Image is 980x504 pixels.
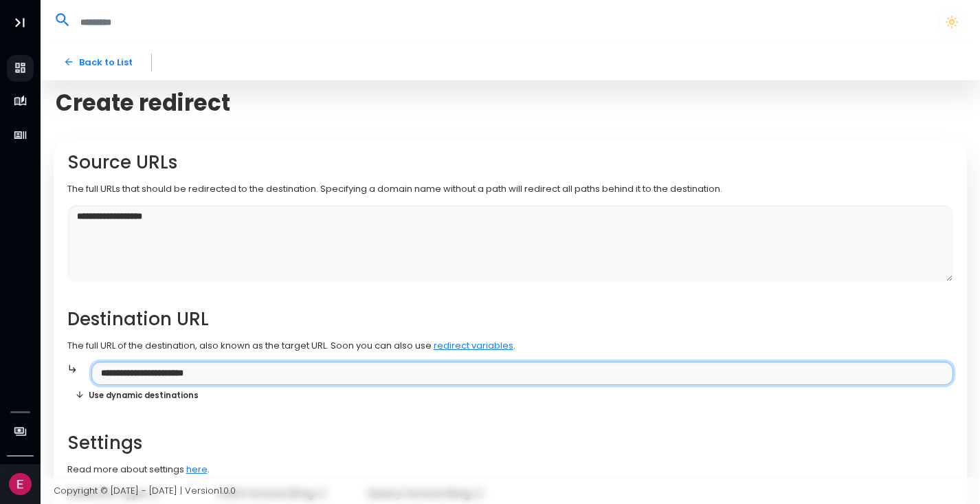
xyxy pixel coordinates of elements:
h2: Source URLs [67,152,954,173]
img: Avatar [9,473,32,496]
span: Copyright © [DATE] - [DATE] | Version 1.0.0 [54,484,236,497]
button: Use dynamic destinations [67,385,207,405]
a: Back to List [54,50,142,74]
button: Toggle Aside [7,10,33,36]
p: The full URL of the destination, also known as the target URL. Soon you can also use . [67,339,954,353]
a: redirect variables [434,339,513,352]
h2: Settings [67,432,954,454]
span: Create redirect [56,89,230,116]
a: here [186,463,208,476]
h2: Destination URL [67,309,954,330]
p: The full URLs that should be redirected to the destination. Specifying a domain name without a pa... [67,182,954,196]
p: Read more about settings . [67,463,954,476]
